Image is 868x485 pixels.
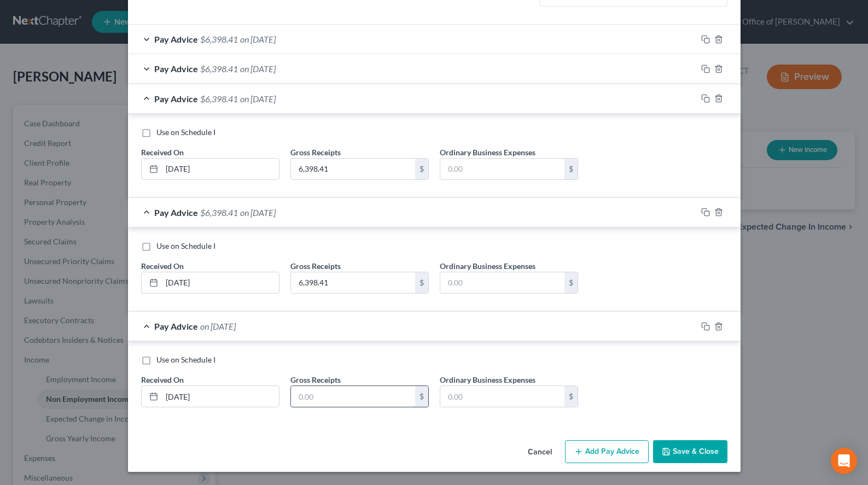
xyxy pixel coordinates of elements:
span: on [DATE] [240,207,276,218]
div: $ [415,159,428,179]
input: 0.00 [440,159,564,179]
span: $6,398.41 [200,34,238,44]
label: Gross Receipts [290,147,341,158]
div: $ [415,272,428,293]
span: Pay Advice [154,63,198,74]
span: $6,398.41 [200,207,238,218]
span: on [DATE] [240,63,276,74]
label: Gross Receipts [290,260,341,272]
span: Pay Advice [154,321,198,331]
span: Received On [141,375,184,384]
span: Received On [141,261,184,271]
button: Add Pay Advice [565,440,649,463]
div: $ [415,386,428,407]
span: Pay Advice [154,94,198,104]
label: Ordinary Business Expenses [440,374,535,385]
input: 0.00 [291,272,415,293]
span: Received On [141,148,184,157]
div: $ [564,386,578,407]
span: Use on Schedule I [156,127,215,137]
span: Pay Advice [154,34,198,44]
input: MM/DD/YYYY [162,272,279,293]
div: Open Intercom Messenger [831,448,857,474]
label: Ordinary Business Expenses [440,147,535,158]
span: Use on Schedule I [156,355,215,364]
input: MM/DD/YYYY [162,159,279,179]
button: Cancel [519,441,561,463]
div: $ [564,272,578,293]
label: Ordinary Business Expenses [440,260,535,272]
input: 0.00 [291,159,415,179]
input: 0.00 [440,272,564,293]
span: on [DATE] [240,34,276,44]
input: 0.00 [440,386,564,407]
input: MM/DD/YYYY [162,386,279,407]
input: 0.00 [291,386,415,407]
span: on [DATE] [200,321,236,331]
span: Use on Schedule I [156,241,215,250]
span: on [DATE] [240,94,276,104]
span: $6,398.41 [200,94,238,104]
span: Pay Advice [154,207,198,218]
button: Save & Close [653,440,727,463]
span: $6,398.41 [200,63,238,74]
label: Gross Receipts [290,374,341,385]
div: $ [564,159,578,179]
